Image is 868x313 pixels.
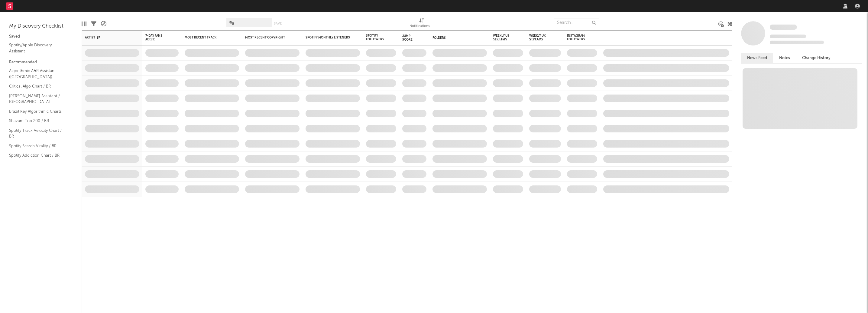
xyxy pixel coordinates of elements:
[741,53,773,63] button: News Feed
[101,15,106,33] div: A&R Pipeline
[9,42,66,54] a: Spotify/Apple Discovery Assistant
[306,36,351,39] div: Spotify Monthly Listeners
[9,152,66,159] a: Spotify Addiction Chart / BR
[9,33,73,40] div: Saved
[410,15,434,33] div: Notifications (Artist)
[366,34,387,41] div: Spotify Followers
[91,15,96,33] div: Filters
[9,23,73,30] div: My Discovery Checklist
[796,53,837,63] button: Change History
[410,23,434,30] div: Notifications (Artist)
[402,34,417,42] div: Jump Score
[432,36,478,40] div: Folders
[529,34,552,41] span: Weekly UK Streams
[145,34,170,41] span: 7-Day Fans Added
[85,36,130,39] div: Artist
[185,36,230,39] div: Most Recent Track
[567,34,588,41] div: Instagram Followers
[9,93,66,105] a: [PERSON_NAME] Assistant / [GEOGRAPHIC_DATA]
[9,68,66,80] a: Algorithmic A&R Assistant ([GEOGRAPHIC_DATA])
[554,18,599,27] input: Search...
[770,25,797,30] span: Some Artist
[9,59,73,66] div: Recommended
[245,36,290,39] div: Most Recent Copyright
[9,127,66,140] a: Spotify Track Velocity Chart / BR
[9,143,66,149] a: Spotify Search Virality / BR
[773,53,796,63] button: Notes
[274,22,282,25] button: Save
[82,15,86,33] div: Edit Columns
[770,35,806,38] span: Tracking Since: [DATE]
[770,24,797,30] a: Some Artist
[9,108,66,115] a: Brazil Key Algorithmic Charts
[770,41,824,44] span: 0 fans last week
[9,83,66,90] a: Critical Algo Chart / BR
[9,118,66,124] a: Shazam Top 200 / BR
[493,34,514,41] span: Weekly US Streams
